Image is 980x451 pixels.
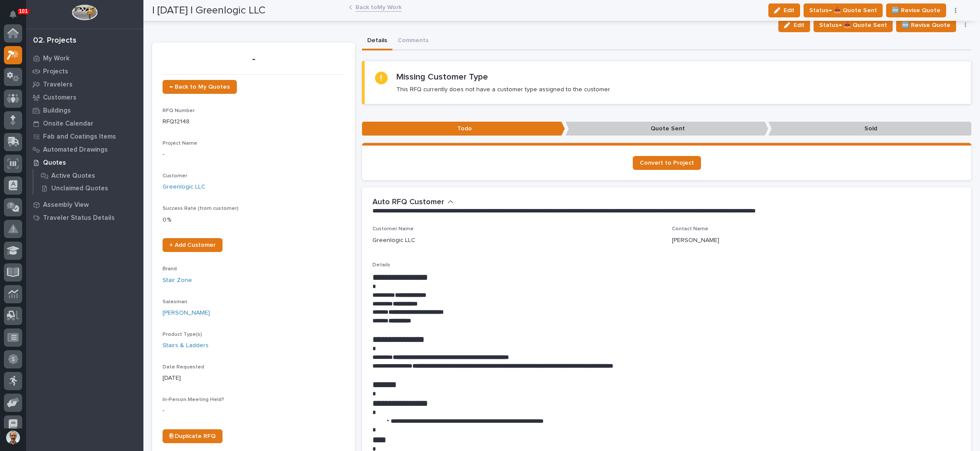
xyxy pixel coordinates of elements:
p: Assembly View [43,201,89,209]
span: Customer Name [372,226,414,232]
span: Status→ 📤 Quote Sent [819,20,887,30]
span: Project Name [163,141,197,146]
p: 101 [19,8,28,14]
button: Notifications [4,5,22,23]
p: - [163,150,345,159]
span: Details [372,262,390,268]
span: RFQ Number [163,108,195,113]
h2: Missing Customer Type [396,72,488,82]
button: Status→ 📤 Quote Sent [814,18,893,32]
a: Convert to Project [633,156,701,170]
span: + Add Customer [169,242,216,248]
p: Quotes [43,159,66,167]
a: My Work [26,52,143,65]
a: + Add Customer [163,238,223,252]
a: Buildings [26,104,143,117]
a: Travelers [26,78,143,91]
div: Notifications101 [11,10,22,24]
p: [DATE] [163,374,345,383]
a: Customers [26,91,143,104]
a: Quotes [26,156,143,169]
span: 🆕 Revise Quote [902,20,950,30]
p: RFQ12148 [163,117,345,126]
button: 🆕 Revise Quote [896,18,956,32]
div: 02. Projects [33,36,76,46]
h2: Auto RFQ Customer [372,198,444,207]
p: This RFQ currently does not have a customer type assigned to the customer [396,86,610,93]
a: Onsite Calendar [26,117,143,130]
p: Fab and Coatings Items [43,133,116,141]
p: Todo [362,122,565,136]
img: Workspace Logo [72,4,97,20]
a: Greenlogic LLC [163,182,206,192]
p: Quote Sent [565,122,768,136]
a: ⎘ Duplicate RFQ [163,429,223,443]
a: Traveler Status Details [26,211,143,224]
p: Onsite Calendar [43,120,93,128]
span: Salesman [163,299,187,305]
p: Traveler Status Details [43,214,115,222]
a: Fab and Coatings Items [26,130,143,143]
p: Projects [43,68,68,76]
span: Contact Name [672,226,708,232]
a: Unclaimed Quotes [33,182,143,194]
p: Greenlogic LLC [372,236,415,245]
a: Projects [26,65,143,78]
a: Stairs & Ladders [163,341,209,350]
a: ← Back to My Quotes [163,80,237,94]
p: - [163,406,345,415]
p: Customers [43,94,76,102]
span: In-Person Meeting Held? [163,397,224,402]
a: Assembly View [26,198,143,211]
button: Details [362,32,392,50]
a: Active Quotes [33,169,143,182]
span: ⎘ Duplicate RFQ [169,433,216,439]
p: Automated Drawings [43,146,108,154]
span: Date Requested [163,365,204,370]
p: My Work [43,55,70,63]
span: Edit [794,21,804,29]
p: Travelers [43,81,73,89]
button: Comments [392,32,434,50]
p: Unclaimed Quotes [51,185,108,192]
a: Automated Drawings [26,143,143,156]
span: Success Rate (from customer) [163,206,239,211]
span: Convert to Project [640,160,694,166]
p: 0 % [163,216,345,225]
button: Auto RFQ Customer [372,198,454,207]
a: Back toMy Work [355,2,402,12]
p: Buildings [43,107,71,115]
button: Edit [778,18,810,32]
span: Customer [163,173,187,179]
p: Sold [768,122,971,136]
p: Active Quotes [51,172,95,180]
a: Stair Zone [163,276,192,285]
a: [PERSON_NAME] [163,308,210,318]
p: [PERSON_NAME] [672,236,719,245]
p: - [163,53,345,66]
span: Product Type(s) [163,332,202,337]
button: users-avatar [4,428,22,447]
span: ← Back to My Quotes [169,84,230,90]
span: Brand [163,266,177,272]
